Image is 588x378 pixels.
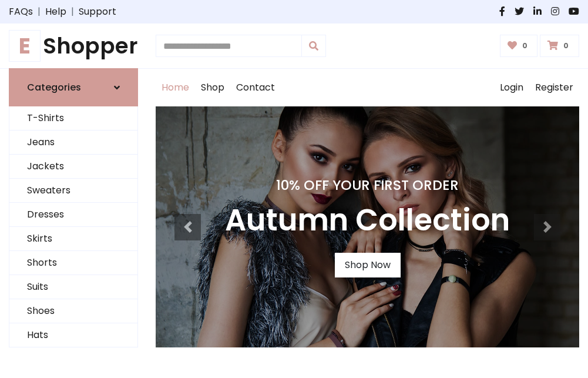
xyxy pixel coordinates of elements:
[529,69,579,106] a: Register
[9,131,137,155] a: Jeans
[156,69,195,106] a: Home
[519,41,530,51] span: 0
[9,179,137,203] a: Sweaters
[9,30,41,62] span: E
[195,69,230,106] a: Shop
[9,5,33,19] a: FAQs
[9,275,137,299] a: Suits
[9,68,138,106] a: Categories
[33,5,45,19] span: |
[45,5,66,19] a: Help
[225,203,510,239] h3: Autumn Collection
[9,323,137,347] a: Hats
[79,5,116,19] a: Support
[560,41,572,51] span: 0
[27,82,81,93] h6: Categories
[9,33,138,59] a: EShopper
[494,69,529,106] a: Login
[230,69,281,106] a: Contact
[225,177,510,193] h4: 10% Off Your First Order
[66,5,79,19] span: |
[500,35,538,57] a: 0
[9,203,137,227] a: Dresses
[9,106,137,131] a: T-Shirts
[335,253,401,277] a: Shop Now
[9,299,137,323] a: Shoes
[9,251,137,275] a: Shorts
[9,155,137,179] a: Jackets
[9,227,137,251] a: Skirts
[9,33,138,59] h1: Shopper
[540,35,579,57] a: 0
